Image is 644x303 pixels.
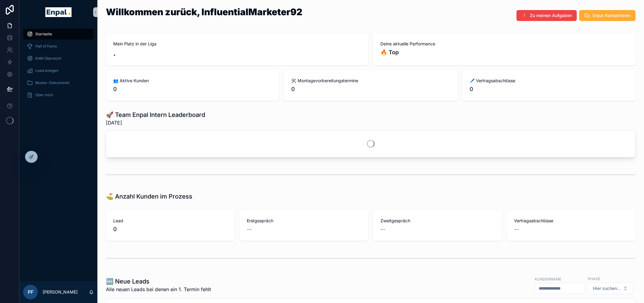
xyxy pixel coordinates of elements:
[35,93,53,97] span: Über mich
[113,218,227,224] span: Lead
[35,56,61,61] span: KAM Übersicht
[106,111,205,119] h1: 🚀 Team Enpal Intern Leaderboard
[113,225,227,234] span: 0
[35,32,52,37] span: Startseite
[380,49,399,55] strong: 🔥 Top
[106,119,205,126] span: [DATE]
[247,218,361,224] span: Erstgespräch
[113,85,272,93] span: 0
[514,225,519,234] span: --
[588,283,633,294] button: Select Button
[113,78,272,84] span: 👥 Aktive Kunden
[23,77,94,88] a: Muster-Dokumente
[535,276,561,282] label: Kundenname
[380,41,628,47] span: Deine aktuelle Performance
[23,90,94,100] a: Über mich
[35,80,69,85] span: Muster-Dokumente
[579,10,635,21] button: Enpal Kontaktieren
[106,7,302,16] h1: Willkommen zurück, InfluentialMarketer92
[106,286,211,293] span: Alle neuen Leads bei denen ein 1. Termin fehlt
[380,218,495,224] span: Zweitgespräch
[23,65,94,76] a: Lead anlegen
[593,12,631,19] span: Enpal Kontaktieren
[23,29,94,40] a: Startseite
[380,225,385,234] span: --
[470,85,628,93] span: 0
[23,53,94,64] a: KAM Übersicht
[530,12,572,19] span: Zu meinen Aufgaben
[588,276,600,281] label: Phase
[516,10,577,21] button: Zu meinen Aufgaben
[291,78,450,84] span: ⚒️ Montagevorbereitungstermine
[19,24,97,108] div: scrollable content
[291,85,450,93] span: 0
[23,41,94,52] a: Hall of Fame
[514,218,628,224] span: Vertragsabschlüsse
[106,192,192,201] h1: ⛳ Anzahl Kunden im Prozess
[43,289,78,295] p: [PERSON_NAME]
[593,285,621,291] span: Hier suchen...
[35,68,58,73] span: Lead anlegen
[113,48,361,58] h2: .
[28,288,33,296] span: PF
[106,277,211,286] h1: 🆕 Neue Leads
[470,78,628,84] span: 🖊️ Vertragsabschlüsse
[35,44,57,49] span: Hall of Fame
[45,7,71,17] img: App logo
[113,41,361,47] span: Mein Platz in der Liga
[247,225,252,234] span: --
